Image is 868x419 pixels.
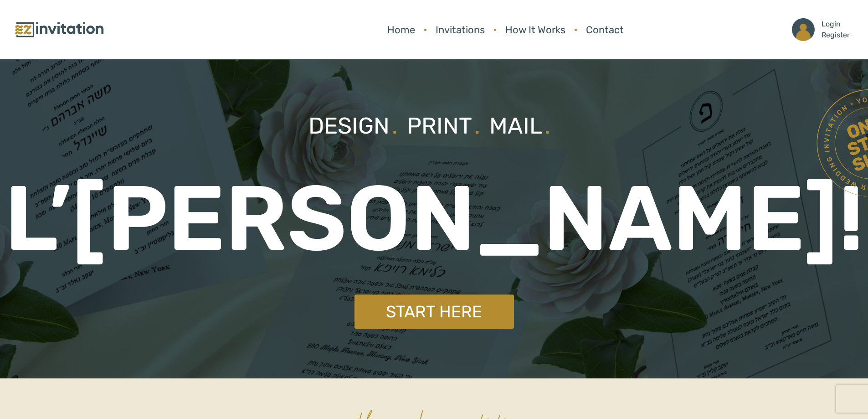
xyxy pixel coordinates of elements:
p: Design Print Mail [308,109,560,143]
img: ico_account.png [792,18,815,41]
a: Home [383,18,420,42]
a: LoginRegister [787,14,854,46]
span: . [392,112,398,140]
span: . [474,112,480,140]
p: Login Register [822,19,850,41]
span: . [544,112,550,140]
a: Invitations [431,18,489,42]
a: Contact [581,18,628,42]
a: Start Here [354,295,514,329]
a: How It Works [501,18,570,42]
img: logo.png [14,20,105,40]
iframe: chat widget [830,383,859,410]
p: L’[PERSON_NAME]! [5,150,864,287]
